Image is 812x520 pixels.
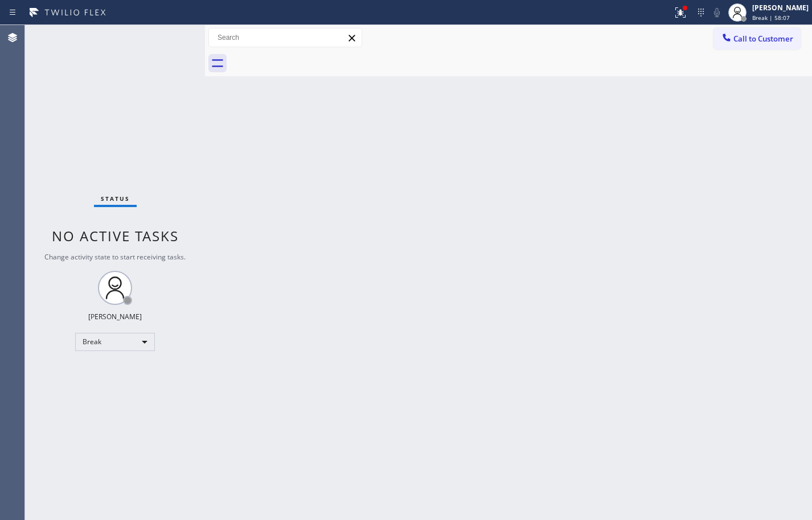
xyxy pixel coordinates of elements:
[88,312,142,321] div: [PERSON_NAME]
[752,3,809,13] div: [PERSON_NAME]
[713,28,801,49] button: Call to Customer
[209,28,362,47] input: Search
[752,14,790,22] span: Break | 58:07
[44,252,186,262] span: Change activity state to start receiving tasks.
[709,5,725,20] button: Mute
[75,333,155,351] div: Break
[733,34,793,44] span: Call to Customer
[52,226,179,245] span: No active tasks
[101,195,130,203] span: Status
